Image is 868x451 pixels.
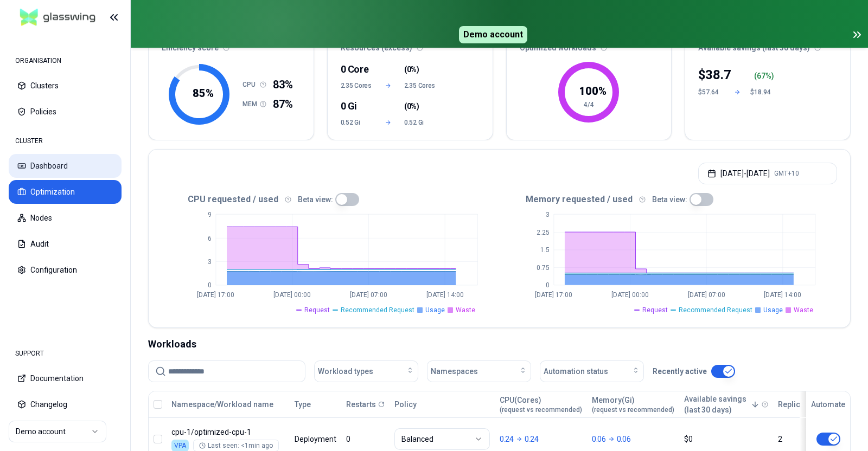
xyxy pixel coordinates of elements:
p: 38.7 [705,66,731,83]
span: 0.52 Gi [341,118,373,127]
tspan: 2.25 [536,229,549,236]
span: Usage [425,306,445,314]
button: Changelog [9,392,122,416]
span: 0% [407,101,417,112]
div: ( %) [754,70,777,81]
div: 0 [346,434,385,444]
div: Workloads [148,337,851,352]
div: CLUSTER [9,130,122,152]
p: 0.24 [525,434,539,444]
p: optimized-cpu-1 [171,427,285,437]
tspan: 9 [208,211,212,218]
span: 87% [273,96,293,112]
span: Request [642,306,668,314]
tspan: [DATE] 14:00 [764,291,801,299]
button: Clusters [9,74,122,98]
div: CPU(Cores) [500,395,582,414]
button: Configuration [9,258,122,282]
span: Waste [794,306,813,314]
tspan: [DATE] 07:00 [350,291,387,299]
span: 0% [407,64,417,75]
h1: CPU [242,80,260,89]
button: Automation status [540,360,644,382]
span: Demo account [459,26,527,43]
div: $0 [684,434,768,444]
tspan: 85 % [193,87,214,100]
span: GMT+10 [774,169,799,178]
span: (request vs recommended) [592,405,674,414]
tspan: [DATE] 17:00 [535,291,572,299]
span: Recommended Request [679,306,752,314]
p: Beta view: [652,194,687,205]
p: Recently active [653,366,707,377]
button: Workload types [314,360,418,382]
button: Policies [9,100,122,124]
button: [DATE]-[DATE]GMT+10 [698,163,837,184]
button: CPU(Cores)(request vs recommended) [500,394,582,415]
span: Workload types [318,366,373,377]
span: 2.35 Cores [341,81,373,90]
div: Deployment [295,434,336,444]
span: Usage [763,306,783,314]
span: 0.52 Gi [404,118,436,127]
button: Audit [9,232,122,256]
button: Optimization [9,180,122,204]
tspan: 3 [208,258,212,266]
p: 67 [757,70,765,81]
div: SUPPORT [9,343,122,364]
h1: MEM [242,100,260,108]
tspan: 3 [545,211,549,218]
tspan: 6 [208,235,212,242]
button: Replica(s) [778,394,814,415]
img: GlassWing [16,5,100,30]
div: 2 [778,434,814,444]
p: 0.06 [617,434,631,444]
span: Waste [456,306,475,314]
div: CPU requested / used [162,193,500,206]
div: Memory requested / used [500,193,838,206]
tspan: 1.5 [540,246,549,254]
tspan: [DATE] 07:00 [687,291,725,299]
span: 2.35 Cores [404,81,436,90]
tspan: [DATE] 00:00 [273,291,311,299]
div: $18.94 [750,88,776,96]
span: ( ) [404,101,419,112]
tspan: 0.75 [536,264,549,272]
button: Namespaces [427,360,531,382]
tspan: [DATE] 14:00 [426,291,464,299]
div: Automate [811,399,845,410]
span: Recommended Request [341,306,414,314]
tspan: [DATE] 17:00 [197,291,234,299]
button: Memory(Gi)(request vs recommended) [592,394,674,415]
div: 0 Core [341,62,373,77]
p: Restarts [346,399,376,410]
span: Namespaces [431,366,478,377]
div: Memory(Gi) [592,395,674,414]
span: ( ) [404,64,419,75]
p: 0.06 [592,434,606,444]
div: $ [698,66,731,83]
button: Documentation [9,366,122,390]
tspan: 0 [545,281,549,289]
div: $57.64 [698,88,724,96]
div: ORGANISATION [9,50,122,72]
div: Policy [394,399,490,410]
tspan: 0 [208,281,212,289]
div: 0 Gi [341,99,373,114]
tspan: [DATE] 00:00 [611,291,649,299]
button: Available savings(last 30 days) [684,394,759,415]
span: Automation status [544,366,608,377]
button: Nodes [9,206,122,230]
span: 83% [273,77,293,92]
span: (request vs recommended) [500,405,582,414]
button: Type [295,394,311,415]
p: Beta view: [298,194,333,205]
div: Last seen: <1min ago [199,441,273,450]
button: Namespace/Workload name [171,394,273,415]
button: Dashboard [9,154,122,178]
span: Request [304,306,330,314]
p: 0.24 [500,434,514,444]
tspan: 4/4 [584,101,594,108]
tspan: 100 % [579,85,607,98]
